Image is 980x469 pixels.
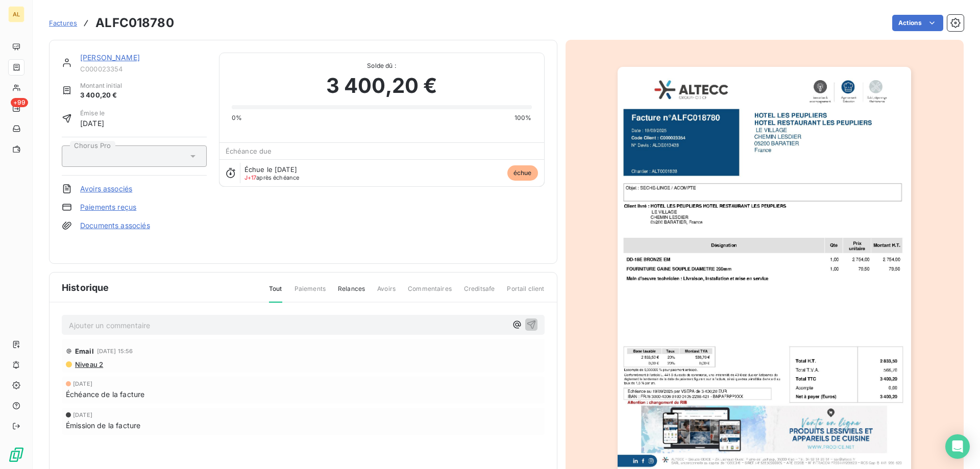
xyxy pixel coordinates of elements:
span: Commentaires [408,284,452,302]
span: Avoirs [377,284,396,302]
span: 100% [514,113,532,122]
span: 0% [232,113,242,122]
span: Niveau 2 [74,360,103,368]
span: échue [507,165,538,181]
span: [DATE] [73,412,92,418]
span: Relances [338,284,365,302]
span: 3 400,20 € [80,90,122,101]
span: C000023354 [80,65,207,73]
a: Documents associés [80,220,150,231]
span: Échéance due [226,147,272,155]
span: après échéance [244,175,300,181]
a: Paiements reçus [80,202,136,212]
span: [DATE] [80,118,105,129]
a: Avoirs associés [80,184,132,194]
div: AL [8,6,24,22]
span: Solde dû : [232,61,532,70]
span: Tout [269,284,282,303]
a: Factures [49,18,77,28]
span: Émission de la facture [66,420,140,431]
span: Email [75,347,94,355]
span: Échéance de la facture [66,389,144,400]
a: [PERSON_NAME] [80,53,140,62]
div: Open Intercom Messenger [945,434,970,459]
img: Logo LeanPay [8,447,24,463]
button: Actions [892,15,943,31]
span: +99 [11,98,28,107]
span: Creditsafe [464,284,495,302]
span: Émise le [80,109,105,118]
span: [DATE] 15:56 [97,348,133,354]
span: [DATE] [73,381,92,387]
span: Factures [49,19,77,27]
h3: ALFC018780 [95,14,174,32]
span: Échue le [DATE] [244,165,297,174]
span: Montant initial [80,81,122,90]
span: 3 400,20 € [326,70,437,101]
span: Historique [62,281,109,294]
span: Paiements [295,284,326,302]
span: Portail client [507,284,544,302]
span: J+17 [244,174,257,181]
